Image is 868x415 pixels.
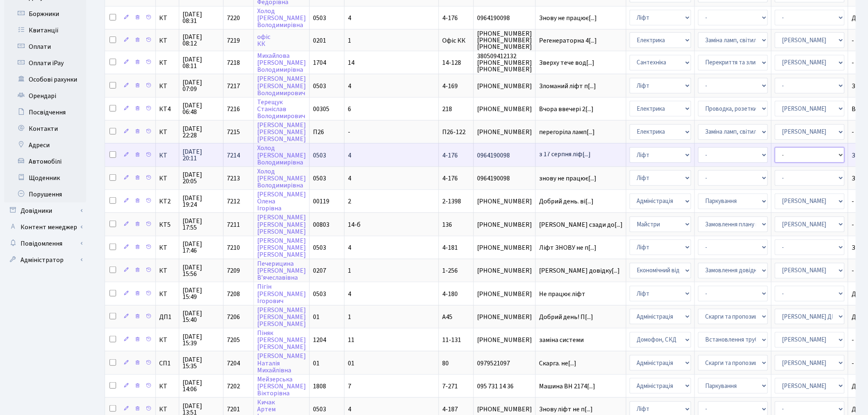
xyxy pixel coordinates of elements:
[227,220,240,229] span: 7211
[159,37,176,44] span: КТ
[227,197,240,206] span: 7212
[539,359,576,368] span: Скарга. не[...]
[227,36,240,45] span: 7219
[227,290,240,299] span: 7208
[348,82,351,91] span: 4
[257,51,306,74] a: Михайлова[PERSON_NAME]Володимирівна
[4,186,86,203] a: Порушення
[313,58,326,67] span: 1704
[442,266,458,275] span: 1-256
[313,174,326,183] span: 0503
[477,152,532,159] span: 0964190098
[477,83,532,89] span: [PHONE_NUMBER]
[477,337,532,343] span: [PHONE_NUMBER]
[348,312,351,322] span: 1
[348,197,351,206] span: 2
[4,252,86,268] a: Адміністратор
[348,220,361,229] span: 14-б
[227,335,240,344] span: 7205
[313,105,329,114] span: 00305
[539,197,594,206] span: Добрий день. ві[...]
[183,310,220,323] span: [DATE] 15:40
[183,79,220,92] span: [DATE] 07:09
[183,102,220,115] span: [DATE] 06:48
[159,244,176,251] span: КТ
[539,128,595,137] span: перегоріла ламп[...]
[257,306,306,328] a: [PERSON_NAME][PERSON_NAME][PERSON_NAME]
[4,39,86,55] a: Оплати
[539,14,597,23] span: Знову не працює[...]
[159,198,176,205] span: КТ2
[183,148,220,162] span: [DATE] 20:11
[183,11,220,24] span: [DATE] 08:31
[539,337,623,343] span: заміна системи
[442,312,452,322] span: А45
[477,360,532,367] span: 0979521097
[4,88,86,104] a: Орендарі
[539,405,593,414] span: Знову ліфт не п[...]
[4,203,86,219] a: Довідники
[159,221,176,228] span: КТ5
[4,71,86,88] a: Особові рахунки
[442,174,458,183] span: 4-176
[442,335,461,344] span: 11-131
[313,82,326,91] span: 0503
[348,105,351,114] span: 6
[257,98,305,121] a: ТерещукСтаніславВолодимирович
[477,106,532,112] span: [PHONE_NUMBER]
[183,333,220,347] span: [DATE] 15:39
[442,58,461,67] span: 14-128
[539,266,620,275] span: [PERSON_NAME] довідку[...]
[4,170,86,186] a: Щоденник
[313,266,326,275] span: 0207
[257,32,270,48] a: офісКК
[313,243,326,252] span: 0503
[227,151,240,160] span: 7214
[313,128,324,137] span: П26
[183,125,220,139] span: [DATE] 22:28
[539,220,623,229] span: [PERSON_NAME] сзади до[...]
[159,152,176,159] span: КТ
[539,291,623,297] span: Не працює ліфт
[4,153,86,170] a: Автомобілі
[257,236,306,259] a: [PERSON_NAME][PERSON_NAME][PERSON_NAME]
[227,266,240,275] span: 7209
[313,335,326,344] span: 1204
[477,314,532,320] span: [PHONE_NUMBER]
[227,58,240,67] span: 7218
[159,129,176,135] span: КТ
[442,405,458,414] span: 4-187
[183,241,220,254] span: [DATE] 17:46
[227,174,240,183] span: 7213
[227,243,240,252] span: 7210
[442,220,452,229] span: 136
[442,359,449,368] span: 80
[183,34,220,47] span: [DATE] 08:12
[227,405,240,414] span: 7201
[442,290,458,299] span: 4-180
[183,379,220,392] span: [DATE] 14:06
[442,82,458,91] span: 4-169
[348,359,354,368] span: 01
[313,151,326,160] span: 0503
[477,30,532,50] span: [PHONE_NUMBER] [PHONE_NUMBER] [PHONE_NUMBER]
[227,359,240,368] span: 7204
[4,219,86,235] a: Контент менеджер
[159,291,176,297] span: КТ
[159,314,176,320] span: ДП1
[257,352,306,375] a: [PERSON_NAME]НаталіяМихайлівна
[4,137,86,153] a: Адреси
[4,235,86,252] a: Повідомлення
[477,383,532,390] span: 095 731 14 36
[442,14,458,23] span: 4-176
[4,55,86,71] a: Оплати iPay
[257,144,306,167] a: Холод[PERSON_NAME]Володимирівна
[313,14,326,23] span: 0503
[442,151,458,160] span: 4-176
[159,106,176,112] span: КТ4
[477,244,532,251] span: [PHONE_NUMBER]
[257,259,306,282] a: Печерицина[PERSON_NAME]В’ячеславівна
[477,175,532,182] span: 0964190098
[313,36,326,45] span: 0201
[539,174,596,183] span: знову не працює[...]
